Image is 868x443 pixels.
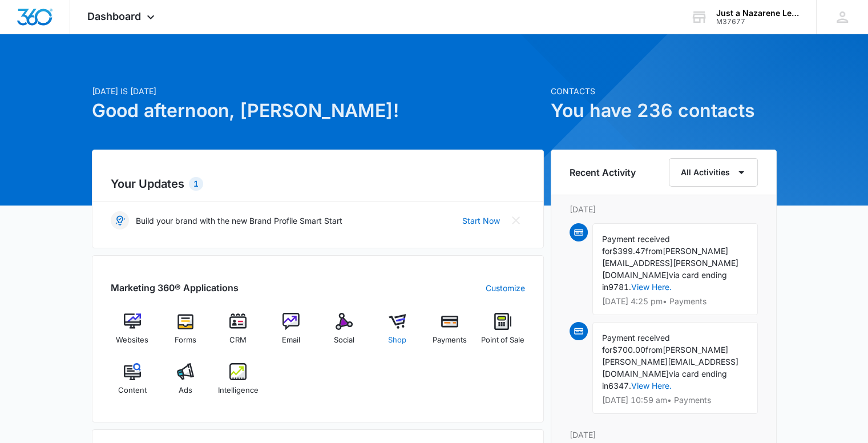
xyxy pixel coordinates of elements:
[507,211,525,229] button: Close
[92,85,544,97] p: [DATE] is [DATE]
[608,381,631,390] span: 6347.
[282,335,300,346] span: Email
[462,215,500,227] a: Start Now
[716,9,800,18] div: account name
[602,333,670,355] span: Payment received for
[631,282,672,292] a: View Here.
[163,363,207,404] a: Ads
[118,385,147,396] span: Content
[136,215,342,227] p: Build your brand with the new Brand Profile Smart Start
[602,258,738,280] span: [EMAIL_ADDRESS][PERSON_NAME][DOMAIN_NAME]
[216,313,260,354] a: CRM
[229,335,247,346] span: CRM
[87,10,141,22] span: Dashboard
[163,313,207,354] a: Forms
[175,335,196,346] span: Forms
[116,335,148,346] span: Websites
[92,97,544,124] h1: Good afternoon, [PERSON_NAME]!
[375,313,419,354] a: Shop
[645,345,663,355] span: from
[602,396,748,404] p: [DATE] 10:59 am • Payments
[322,313,366,354] a: Social
[111,363,155,404] a: Content
[111,281,239,295] h2: Marketing 360® Applications
[551,97,777,124] h1: You have 236 contacts
[481,313,525,354] a: Point of Sale
[602,357,738,378] span: [PERSON_NAME][EMAIL_ADDRESS][DOMAIN_NAME]
[111,313,155,354] a: Websites
[663,345,728,355] span: [PERSON_NAME]
[669,158,758,187] button: All Activities
[570,429,758,441] p: [DATE]
[334,335,354,346] span: Social
[189,177,203,191] div: 1
[111,175,525,192] h2: Your Updates
[663,246,728,256] span: [PERSON_NAME]
[602,297,748,305] p: [DATE] 4:25 pm • Payments
[428,313,472,354] a: Payments
[645,246,663,256] span: from
[481,335,524,346] span: Point of Sale
[612,345,645,355] span: $700.00
[612,246,645,256] span: $399.47
[631,381,672,390] a: View Here.
[486,282,525,294] a: Customize
[179,385,192,396] span: Ads
[551,85,777,97] p: Contacts
[602,234,670,256] span: Payment received for
[216,363,260,404] a: Intelligence
[388,335,406,346] span: Shop
[218,385,259,396] span: Intelligence
[608,282,631,292] span: 9781.
[269,313,313,354] a: Email
[570,166,636,179] h6: Recent Activity
[433,335,467,346] span: Payments
[716,18,800,26] div: account id
[570,203,758,215] p: [DATE]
